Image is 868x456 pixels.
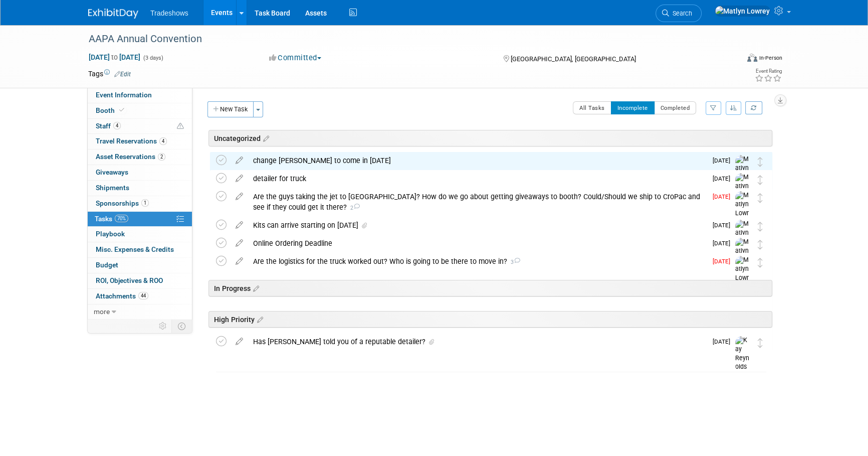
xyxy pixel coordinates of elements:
[142,55,163,61] span: (3 days)
[207,101,254,117] button: New Task
[510,55,635,63] span: [GEOGRAPHIC_DATA], [GEOGRAPHIC_DATA]
[231,221,248,230] a: edit
[85,30,723,48] div: AAPA Annual Convention
[231,192,248,201] a: edit
[88,9,138,19] img: ExhibitDay
[679,52,782,67] div: Event Format
[114,71,131,78] a: Edit
[88,273,192,288] a: ROI, Objectives & ROO
[96,122,121,130] span: Staff
[88,103,192,118] a: Booth
[248,217,707,234] div: Kits can arrive starting on [DATE]
[208,311,772,328] div: High Priority
[248,253,707,270] div: Are the logistics for the truck worked out? Who is going to be there to move in?
[745,101,762,114] a: Refresh
[747,54,757,62] img: Format-Inperson.png
[248,333,707,350] div: Has [PERSON_NAME] told you of a reputable detailer?
[231,156,248,165] a: edit
[110,53,119,61] span: to
[654,101,697,114] button: Completed
[735,173,750,209] img: Matlyn Lowrey
[735,220,750,255] img: Matlyn Lowrey
[669,10,692,17] span: Search
[758,258,763,267] i: Move task
[656,5,702,22] a: Search
[255,314,263,324] a: Edit sections
[96,230,125,238] span: Playbook
[115,215,128,222] span: 70%
[713,157,735,164] span: [DATE]
[88,305,192,320] a: more
[248,152,707,169] div: change [PERSON_NAME] to come in [DATE]
[735,191,750,227] img: Matlyn Lowrey
[713,258,735,265] span: [DATE]
[96,184,129,192] span: Shipments
[758,240,763,249] i: Move task
[113,122,121,129] span: 4
[758,193,763,203] i: Move task
[735,155,750,191] img: Matlyn Lowrey
[177,122,184,131] span: Potential Scheduling Conflict -- at least one attendee is tagged in another overlapping event.
[208,280,772,296] div: In Progress
[713,240,735,247] span: [DATE]
[715,6,770,17] img: Matlyn Lowrey
[713,338,735,345] span: [DATE]
[88,134,192,149] a: Travel Reservations4
[96,199,149,207] span: Sponsorships
[88,69,131,79] td: Tags
[248,235,707,252] div: Online Ordering Deadline
[88,119,192,134] a: Staff4
[88,53,141,62] span: [DATE] [DATE]
[150,9,188,17] span: Tradeshows
[248,188,707,216] div: Are the guys taking the jet to [GEOGRAPHIC_DATA]? How do we go about getting giveaways to booth? ...
[96,91,152,99] span: Event Information
[138,292,148,299] span: 44
[96,261,118,269] span: Budget
[231,257,248,266] a: edit
[735,336,750,372] img: Kay Reynolds
[759,54,782,62] div: In-Person
[713,222,735,229] span: [DATE]
[96,245,174,253] span: Misc. Expenses & Credits
[251,283,259,293] a: Edit sections
[735,256,750,291] img: Matlyn Lowrey
[96,168,128,176] span: Giveaways
[88,258,192,273] a: Budget
[88,289,192,304] a: Attachments44
[158,153,165,161] span: 2
[713,193,735,200] span: [DATE]
[172,320,192,333] td: Toggle Event Tabs
[96,153,165,161] span: Asset Reservations
[208,130,772,146] div: Uncategorized
[88,242,192,257] a: Misc. Expenses & Credits
[96,137,167,145] span: Travel Reservations
[159,137,167,145] span: 4
[154,320,172,333] td: Personalize Event Tab Strip
[231,337,248,346] a: edit
[735,238,750,273] img: Matlyn Lowrey
[758,338,763,348] i: Move task
[347,205,360,211] span: 2
[96,292,148,300] span: Attachments
[713,175,735,182] span: [DATE]
[88,181,192,196] a: Shipments
[141,199,149,207] span: 1
[611,101,655,114] button: Incomplete
[261,133,269,143] a: Edit sections
[507,259,520,265] span: 3
[231,174,248,183] a: edit
[96,106,126,114] span: Booth
[95,215,128,223] span: Tasks
[248,170,707,187] div: detailer for truck
[119,107,124,113] i: Booth reservation complete
[758,175,763,185] i: Move task
[758,157,763,167] i: Move task
[266,53,325,63] button: Committed
[88,88,192,103] a: Event Information
[88,196,192,211] a: Sponsorships1
[88,227,192,242] a: Playbook
[755,69,782,74] div: Event Rating
[94,308,110,316] span: more
[758,222,763,231] i: Move task
[573,101,611,114] button: All Tasks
